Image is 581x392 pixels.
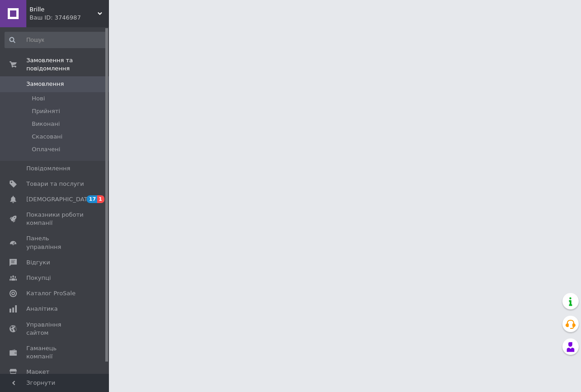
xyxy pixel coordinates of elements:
[26,289,75,298] span: Каталог ProSale
[30,5,98,14] span: Brille
[30,14,109,22] div: Ваш ID: 3746987
[32,133,63,141] span: Скасовані
[32,120,60,128] span: Виконані
[26,211,84,227] span: Показники роботи компанії
[26,234,84,251] span: Панель управління
[26,274,51,282] span: Покупці
[26,164,70,173] span: Повідомлення
[32,107,60,115] span: Прийняті
[26,321,84,337] span: Управління сайтом
[26,180,84,188] span: Товари та послуги
[26,368,49,376] span: Маркет
[26,56,109,73] span: Замовлення та повідомлення
[32,94,45,103] span: Нові
[26,344,84,361] span: Гаманець компанії
[26,195,94,203] span: [DEMOGRAPHIC_DATA]
[32,145,60,154] span: Оплачені
[5,32,107,48] input: Пошук
[26,258,50,267] span: Відгуки
[26,305,58,313] span: Аналітика
[26,80,64,88] span: Замовлення
[87,195,97,203] span: 17
[97,195,104,203] span: 1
